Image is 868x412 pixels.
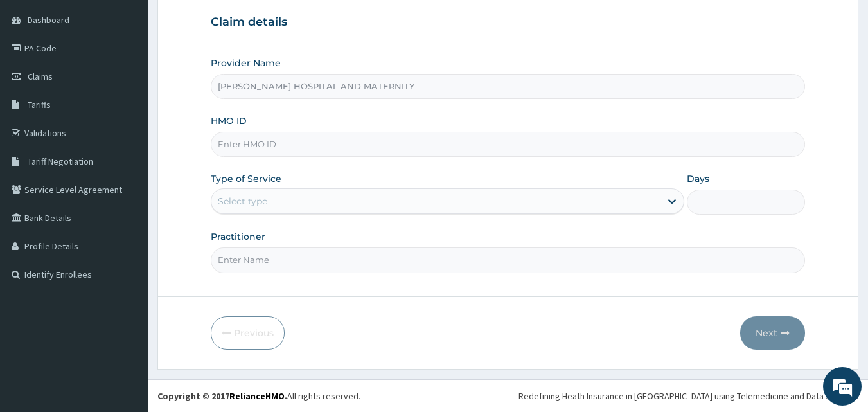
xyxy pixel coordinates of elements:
button: Next [740,316,805,350]
span: Claims [28,71,53,82]
a: RelianceHMO [229,390,285,402]
label: HMO ID [211,114,247,127]
label: Type of Service [211,172,281,185]
div: Select type [218,195,267,208]
label: Days [687,172,709,185]
span: Tariffs [28,99,51,111]
label: Provider Name [211,57,281,69]
input: Enter Name [211,247,806,273]
h3: Claim details [211,15,806,30]
span: Dashboard [28,14,69,26]
label: Practitioner [211,230,265,243]
input: Enter HMO ID [211,132,806,157]
footer: All rights reserved. [148,379,868,412]
div: Redefining Heath Insurance in [GEOGRAPHIC_DATA] using Telemedicine and Data Science! [518,390,858,402]
strong: Copyright © 2017 . [157,390,287,402]
button: Previous [211,316,285,350]
span: Tariff Negotiation [28,156,93,167]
